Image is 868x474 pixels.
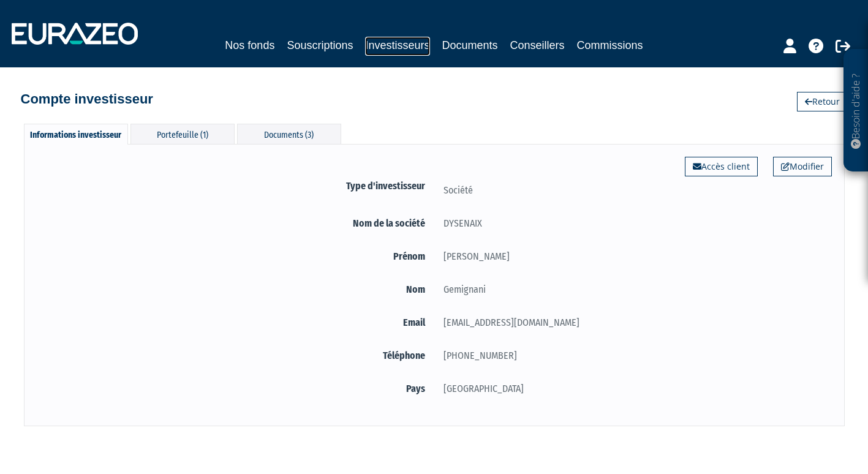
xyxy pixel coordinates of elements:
[434,216,832,231] div: DYSENAIX
[434,282,832,297] div: Gemignani
[849,56,863,166] p: Besoin d'aide ?
[434,249,832,264] div: [PERSON_NAME]
[12,23,138,45] img: 1732889491-logotype_eurazeo_blanc_rvb.png
[797,92,848,111] a: Retour
[434,348,832,363] div: [PHONE_NUMBER]
[510,37,565,54] a: Conseillers
[37,216,434,231] label: Nom de la société
[287,37,353,54] a: Souscriptions
[577,37,643,54] a: Commissions
[37,381,434,396] label: Pays
[773,157,832,176] a: Modifier
[225,37,274,54] a: Nos fonds
[237,124,341,144] div: Documents (3)
[685,157,758,176] a: Accès client
[434,182,832,198] div: Société
[434,381,832,396] div: [GEOGRAPHIC_DATA]
[37,282,434,297] label: Nom
[434,315,832,330] div: [EMAIL_ADDRESS][DOMAIN_NAME]
[37,249,434,264] label: Prénom
[21,92,153,107] h4: Compte investisseur
[37,315,434,330] label: Email
[365,37,429,56] a: Investisseurs
[37,178,434,194] label: Type d'investisseur
[130,124,235,144] div: Portefeuille (1)
[442,37,498,54] a: Documents
[24,124,128,145] div: Informations investisseur
[37,348,434,363] label: Téléphone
